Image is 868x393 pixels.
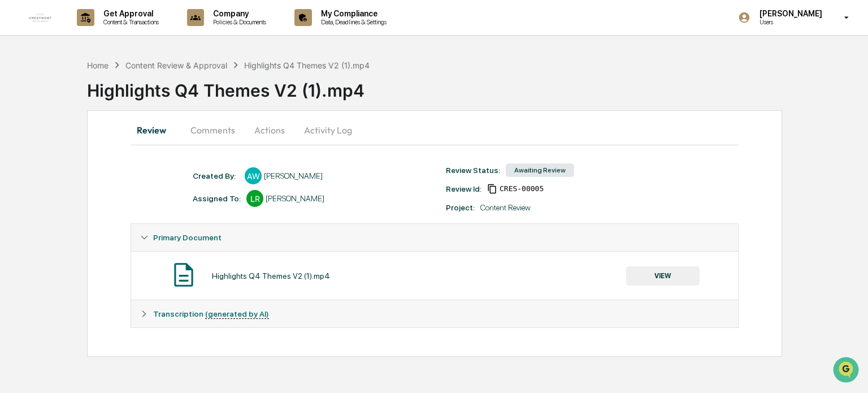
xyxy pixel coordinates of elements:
div: Assigned To: [193,194,241,203]
div: Primary Document [131,251,737,300]
div: 🗄️ [82,144,91,153]
div: secondary tabs example [131,116,738,144]
div: 🔎 [11,165,20,174]
a: Powered byPylon [80,191,137,200]
div: We're available if you need us! [38,98,143,107]
button: Review [131,116,181,144]
span: Preclearance [23,142,73,154]
img: 1746055101610-c473b297-6a78-478c-a979-82029cc54cd1 [11,87,32,107]
a: 🔎Data Lookup [7,159,76,180]
div: [PERSON_NAME] [264,171,323,180]
div: Highlights Q4 Themes V2 (1).mp4 [87,71,868,101]
div: Home [87,61,108,70]
div: Review Id: [446,184,481,193]
button: VIEW [626,266,700,286]
span: Attestations [93,142,140,154]
button: Actions [244,116,295,144]
p: Content & Transactions [94,18,164,26]
div: Highlights Q4 Themes V2 (1).mp4 [244,61,370,70]
div: Project: [446,203,475,212]
div: Start new chat [38,87,185,98]
div: Content Review & Approval [125,61,227,70]
p: Users [750,18,828,26]
span: f7f0e7b9-2ecb-41be-ba7b-a83f571d2bf9 [500,184,544,193]
div: Highlights Q4 Themes V2 (1).mp4 [212,271,330,280]
div: LR [246,190,263,207]
img: logo [27,4,54,31]
p: How can we help? [11,24,206,42]
button: Start new chat [192,90,206,103]
div: [PERSON_NAME] [266,194,324,203]
div: Primary Document [131,224,737,251]
u: (generated by AI) [205,309,269,319]
div: AW [245,167,262,184]
p: Get Approval [94,9,164,18]
div: Review Status: [446,166,500,175]
iframe: Open customer support [832,356,862,386]
a: 🖐️Preclearance [7,138,77,158]
a: 🗄️Attestations [77,138,145,158]
div: Content Review [480,203,531,212]
div: 🖐️ [11,144,20,153]
span: Primary Document [153,233,222,242]
div: Created By: ‎ ‎ [193,171,239,180]
button: Comments [181,116,244,144]
span: Pylon [112,192,137,200]
span: Transcription [153,309,269,318]
p: Policies & Documents [204,18,272,26]
p: [PERSON_NAME] [750,9,828,18]
div: Awaiting Review [506,163,574,177]
div: Transcription (generated by AI) [131,300,737,327]
p: Data, Deadlines & Settings [312,18,392,26]
p: Company [204,9,272,18]
img: Document Icon [170,261,198,289]
p: My Compliance [312,9,392,18]
span: Data Lookup [23,164,71,175]
button: Activity Log [295,116,361,144]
